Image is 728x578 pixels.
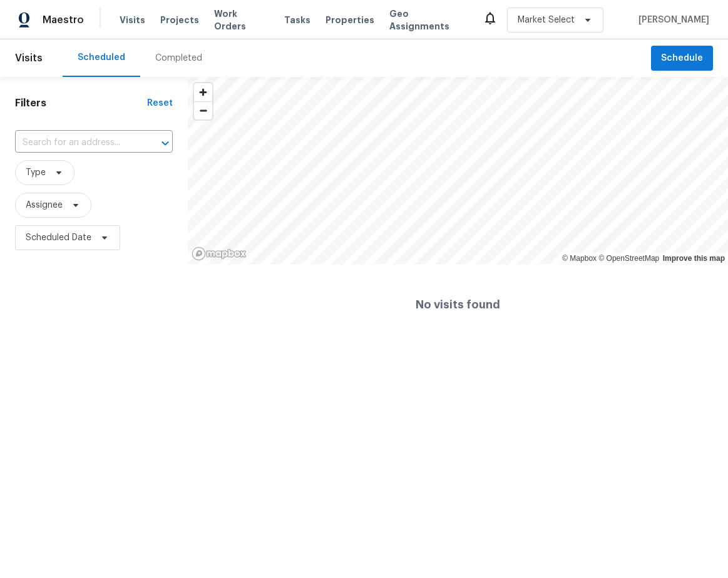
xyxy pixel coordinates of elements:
[188,77,728,265] canvas: Map
[155,52,202,64] div: Completed
[26,166,46,179] span: Type
[78,51,125,64] div: Scheduled
[214,8,269,33] span: Work Orders
[651,46,713,71] button: Schedule
[661,51,703,66] span: Schedule
[194,101,212,119] button: Zoom out
[663,254,725,263] a: Improve this map
[598,254,659,263] a: OpenStreetMap
[633,14,709,26] span: [PERSON_NAME]
[194,102,212,119] span: Zoom out
[160,14,199,26] span: Projects
[147,97,173,109] div: Reset
[26,231,91,244] span: Scheduled Date
[43,14,84,26] span: Maestro
[120,14,145,26] span: Visits
[15,97,147,109] h1: Filters
[156,134,174,152] button: Open
[15,44,43,72] span: Visits
[15,133,138,153] input: Search for an address...
[192,246,247,261] a: Mapbox homepage
[518,14,575,26] span: Market Select
[326,14,374,26] span: Properties
[26,199,63,211] span: Assignee
[284,16,310,24] span: Tasks
[416,298,500,311] h4: No visits found
[562,254,597,263] a: Mapbox
[389,8,468,33] span: Geo Assignments
[194,83,212,101] button: Zoom in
